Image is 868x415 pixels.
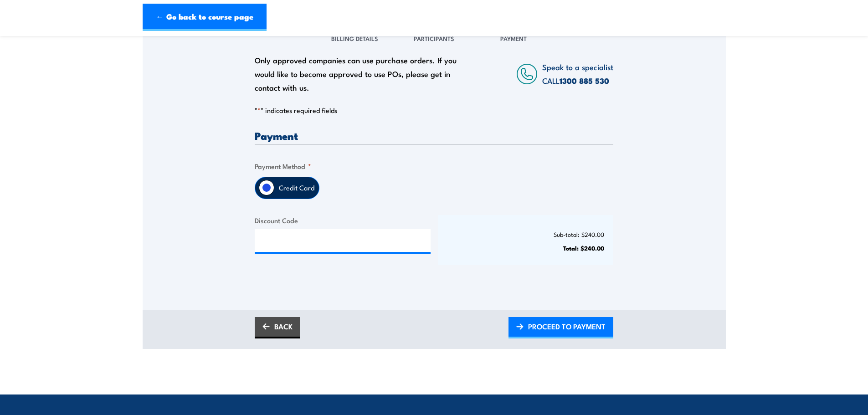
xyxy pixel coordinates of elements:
a: 1300 885 530 [560,75,609,87]
label: Discount Code [255,215,431,225]
a: ← Go back to course page [143,4,267,31]
label: Credit Card [274,177,319,199]
span: Billing Details [331,34,378,43]
a: BACK [255,317,300,338]
span: Speak to a specialist CALL [542,61,613,86]
span: Payment [500,34,527,43]
p: Sub-total: $240.00 [447,231,605,238]
strong: Total: $240.00 [563,243,604,252]
span: Participants [414,34,454,43]
a: PROCEED TO PAYMENT [508,317,613,338]
legend: Payment Method [255,161,311,171]
div: Only approved companies can use purchase orders. If you would like to become approved to use POs,... [255,53,462,94]
p: " " indicates required fields [255,106,613,115]
span: PROCEED TO PAYMENT [528,314,606,338]
h3: Payment [255,130,613,141]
